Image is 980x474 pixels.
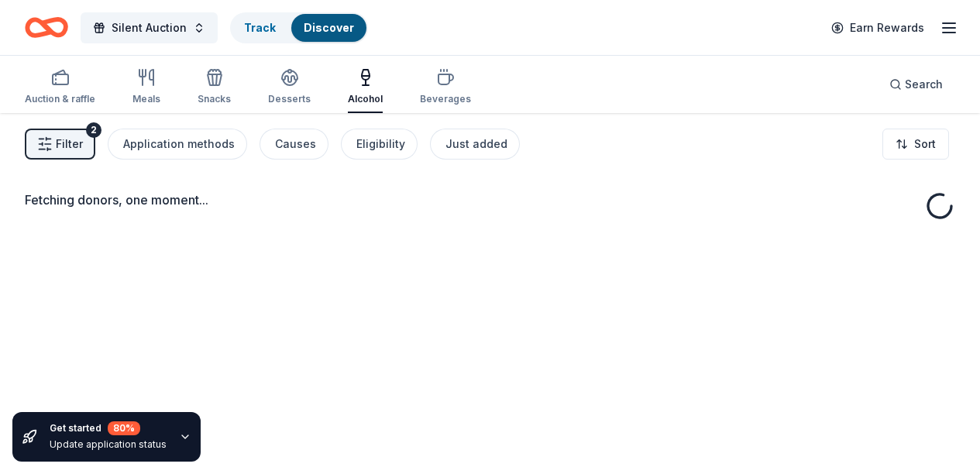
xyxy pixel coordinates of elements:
button: Search [877,69,955,100]
div: 2 [86,122,101,138]
div: Application methods [123,135,235,153]
div: Get started [50,421,167,435]
a: Earn Rewards [822,14,934,42]
div: Beverages [420,93,471,105]
div: 80 % [108,421,140,435]
div: Just added [445,135,507,153]
button: Sort [882,129,949,160]
a: Track [244,21,276,34]
span: Sort [914,135,936,153]
span: Search [905,75,943,94]
button: Eligibility [341,129,418,160]
div: Causes [275,135,316,153]
button: Desserts [268,62,311,113]
button: Meals [132,62,160,113]
button: TrackDiscover [230,12,368,43]
button: Causes [260,129,328,160]
button: Just added [430,129,520,160]
button: Silent Auction [81,12,218,43]
div: Eligibility [356,135,405,153]
span: Filter [56,135,83,153]
div: Alcohol [348,93,383,105]
div: Update application status [50,438,167,451]
div: Desserts [268,93,311,105]
button: Snacks [198,62,231,113]
button: Application methods [108,129,247,160]
div: Snacks [198,93,231,105]
button: Alcohol [348,62,383,113]
div: Fetching donors, one moment... [25,191,955,209]
button: Filter2 [25,129,95,160]
a: Home [25,9,68,46]
a: Discover [304,21,354,34]
span: Silent Auction [112,19,187,37]
button: Auction & raffle [25,62,95,113]
div: Meals [132,93,160,105]
button: Beverages [420,62,471,113]
div: Auction & raffle [25,93,95,105]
